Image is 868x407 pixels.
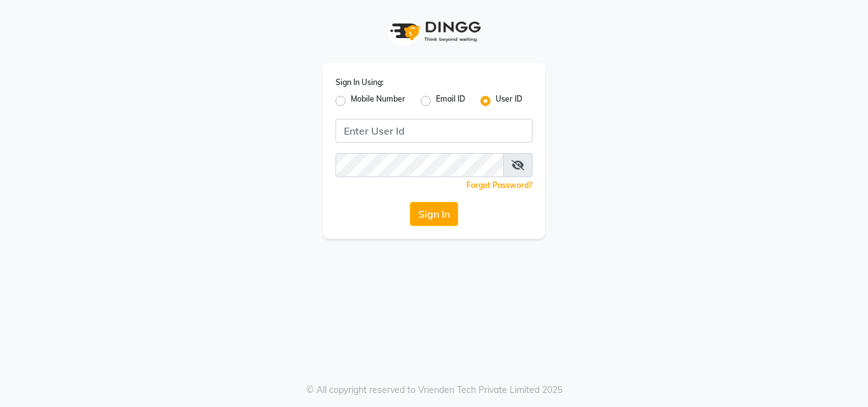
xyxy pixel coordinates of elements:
[336,119,532,143] input: Username
[336,77,384,88] label: Sign In Using:
[410,202,458,226] button: Sign In
[436,93,465,109] label: Email ID
[466,180,532,190] a: Forgot Password?
[336,153,504,177] input: Username
[496,93,522,109] label: User ID
[351,93,405,109] label: Mobile Number
[383,13,485,50] img: logo1.svg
